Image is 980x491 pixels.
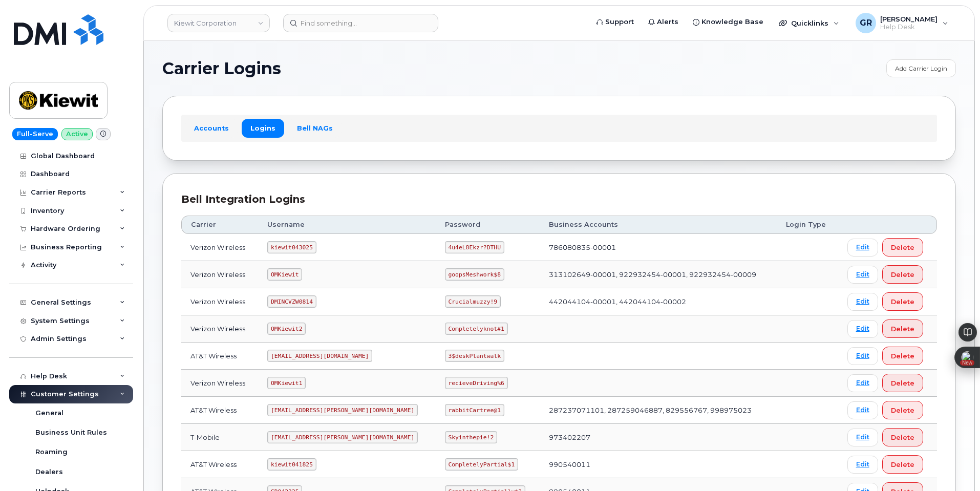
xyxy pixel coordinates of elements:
[445,350,504,362] code: 3$deskPlantwalk
[847,429,878,446] a: Edit
[847,320,878,338] a: Edit
[540,216,777,234] th: Business Accounts
[445,404,504,416] code: rabbitCartree@1
[891,351,914,361] span: Delete
[935,446,972,483] iframe: Messenger Launcher
[847,456,878,474] a: Edit
[267,458,316,471] code: kiewit041825
[267,431,418,443] code: [EMAIL_ADDRESS][PERSON_NAME][DOMAIN_NAME]
[882,347,923,365] button: Delete
[181,343,258,370] td: AT&T Wireless
[540,451,777,478] td: 990540011
[847,401,878,419] a: Edit
[242,119,284,137] a: Logins
[891,324,914,334] span: Delete
[258,216,436,234] th: Username
[445,323,508,335] code: Completelyknot#1
[181,192,937,207] div: Bell Integration Logins
[540,424,777,451] td: 973402207
[267,404,418,416] code: [EMAIL_ADDRESS][PERSON_NAME][DOMAIN_NAME]
[891,405,914,415] span: Delete
[445,268,504,281] code: goopsMeshwork$8
[445,377,508,389] code: recieveDriving%6
[540,288,777,315] td: 442044104-00001, 442044104-00002
[847,374,878,392] a: Edit
[891,433,914,442] span: Delete
[181,216,258,234] th: Carrier
[882,428,923,446] button: Delete
[886,59,956,77] a: Add Carrier Login
[288,119,342,137] a: Bell NAGs
[777,216,838,234] th: Login Type
[847,293,878,311] a: Edit
[267,295,316,308] code: DMINCVZW0814
[882,319,923,338] button: Delete
[445,295,501,308] code: Crucialmuzzy!9
[267,268,302,281] code: OMKiewit
[445,241,504,253] code: 4u4eL8Ekzr?DTHU
[436,216,540,234] th: Password
[267,377,306,389] code: OMKiewit1
[181,315,258,343] td: Verizon Wireless
[540,397,777,424] td: 287237071101, 287259046887, 829556767, 998975023
[181,288,258,315] td: Verizon Wireless
[847,347,878,365] a: Edit
[891,297,914,307] span: Delete
[267,323,306,335] code: OMKiewit2
[882,374,923,392] button: Delete
[181,451,258,478] td: AT&T Wireless
[540,261,777,288] td: 313102649-00001, 922932454-00001, 922932454-00009
[185,119,238,137] a: Accounts
[181,234,258,261] td: Verizon Wireless
[882,292,923,311] button: Delete
[181,424,258,451] td: T-Mobile
[891,270,914,280] span: Delete
[891,460,914,469] span: Delete
[882,265,923,284] button: Delete
[445,458,518,471] code: CompletelyPartial$1
[267,241,316,253] code: kiewit043025
[162,61,281,76] span: Carrier Logins
[181,397,258,424] td: AT&T Wireless
[445,431,497,443] code: Skyinthepie!2
[882,401,923,419] button: Delete
[181,370,258,397] td: Verizon Wireless
[882,455,923,474] button: Delete
[891,243,914,252] span: Delete
[181,261,258,288] td: Verizon Wireless
[847,239,878,257] a: Edit
[540,234,777,261] td: 786080835-00001
[891,378,914,388] span: Delete
[847,266,878,284] a: Edit
[882,238,923,257] button: Delete
[267,350,372,362] code: [EMAIL_ADDRESS][DOMAIN_NAME]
